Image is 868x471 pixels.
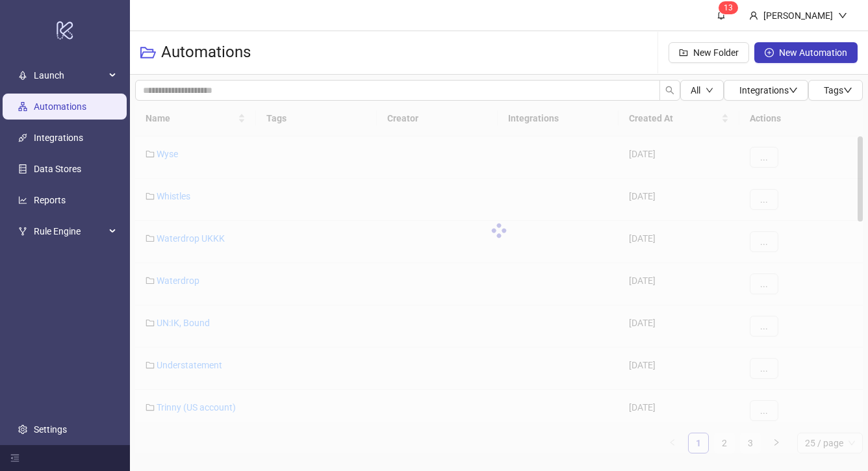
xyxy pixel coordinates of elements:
span: folder-add [679,48,688,57]
a: Settings [34,424,67,435]
span: New Folder [693,47,739,58]
span: down [789,86,798,95]
span: user [749,11,758,20]
span: Rule Engine [34,218,105,244]
span: Integrations [739,85,798,95]
a: Integrations [34,133,83,143]
button: New Folder [669,42,749,63]
span: 1 [724,3,728,12]
span: menu-fold [10,453,19,463]
span: search [665,86,674,95]
sup: 13 [719,1,738,14]
h3: Automations [161,42,251,63]
a: Automations [34,101,86,112]
a: Data Stores [34,164,81,174]
span: All [691,85,700,95]
span: down [706,86,713,94]
span: down [838,11,847,20]
button: Tagsdown [808,80,863,101]
span: rocket [18,71,27,80]
a: Reports [34,195,66,205]
span: down [843,86,852,95]
span: folder-open [140,45,156,60]
button: Alldown [680,80,724,101]
span: Launch [34,62,105,88]
span: bell [717,10,726,19]
button: New Automation [754,42,858,63]
button: Integrationsdown [724,80,808,101]
span: 3 [728,3,733,12]
span: Tags [824,85,852,95]
div: [PERSON_NAME] [758,8,838,23]
span: New Automation [779,47,847,58]
span: fork [18,227,27,236]
span: plus-circle [765,48,774,57]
